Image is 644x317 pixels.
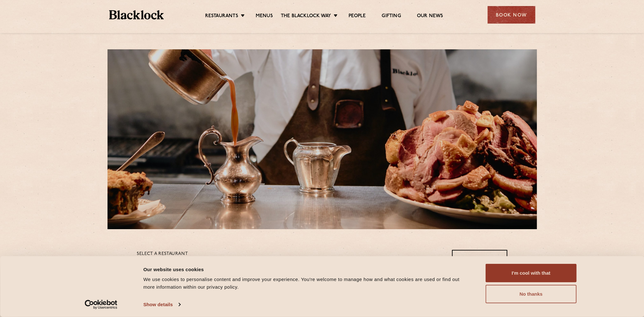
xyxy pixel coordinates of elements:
[452,250,507,267] a: View PDF Menu
[205,13,238,20] a: Restaurants
[143,300,180,309] a: Show details
[137,250,188,258] p: Select a restaurant
[382,13,401,20] a: Gifting
[417,13,443,20] a: Our News
[143,265,471,273] div: Our website uses cookies
[488,6,535,24] div: Book Now
[73,300,129,309] a: Usercentrics Cookiebot - opens in a new window
[281,13,331,20] a: The Blacklock Way
[109,10,164,19] img: BL_Textured_Logo-footer-cropped.svg
[486,264,577,282] button: I'm cool with that
[486,285,577,303] button: No thanks
[349,13,366,20] a: People
[143,276,471,291] div: We use cookies to personalise content and improve your experience. You're welcome to manage how a...
[256,13,273,20] a: Menus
